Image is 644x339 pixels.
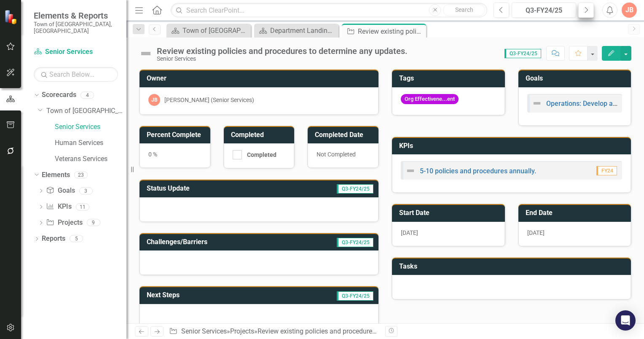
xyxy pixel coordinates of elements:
a: Reports [42,234,65,244]
button: JB [622,3,637,18]
img: ClearPoint Strategy [4,10,19,24]
h3: Tags [399,75,501,82]
a: Senior Services [34,47,118,57]
button: Q3-FY24/25 [512,3,576,18]
a: Projects [230,327,254,335]
a: Town of [GEOGRAPHIC_DATA] Page [169,25,249,36]
span: Q3-FY24/25 [337,238,373,247]
h3: Next Steps [147,291,253,299]
div: Review existing policies and procedures to determine any updates. [258,327,454,335]
div: 9 [87,219,100,226]
div: Not Completed [308,143,378,168]
div: Review existing policies and procedures to determine any updates. [157,46,408,56]
span: Elements & Reports [34,11,118,21]
a: Scorecards [42,90,76,100]
div: Review existing policies and procedures to determine any updates. [358,26,424,37]
span: [DATE] [401,229,418,236]
div: 4 [80,91,94,99]
span: Q3-FY24/25 [337,291,373,301]
div: 5 [70,235,83,242]
div: 11 [76,203,89,210]
button: Search [443,4,485,16]
h3: Tasks [399,263,627,270]
h3: Completed [231,131,290,139]
div: Town of [GEOGRAPHIC_DATA] Page [182,25,249,36]
h3: Status Update [147,185,268,192]
h3: Percent Complete [147,131,206,139]
a: 5-10 policies and procedures annually. [420,167,536,175]
div: » » [169,327,379,336]
a: Human Services [55,138,126,148]
a: Department Landing Page [256,25,336,36]
span: Q3-FY24/25 [504,49,541,58]
div: Senior Services [157,56,408,62]
span: Search [455,6,473,13]
div: [PERSON_NAME] (Senior Services) [164,96,254,104]
div: Department Landing Page [270,25,336,36]
a: Senior Services [181,327,227,335]
div: JB [148,94,160,106]
a: Projects [46,218,82,228]
input: Search ClearPoint... [171,3,487,18]
span: Org Effectivene...ent [401,94,459,105]
small: Town of [GEOGRAPHIC_DATA], [GEOGRAPHIC_DATA] [34,21,118,35]
a: Goals [46,186,75,196]
a: KPIs [46,202,71,212]
h3: Challenges/Barriers [147,238,287,246]
h3: Completed Date [315,131,374,139]
span: [DATE] [527,229,545,236]
div: 23 [74,171,88,178]
h3: Owner [147,75,374,82]
a: Senior Services [55,122,126,132]
a: Veterans Services [55,154,126,164]
input: Search Below... [34,67,118,82]
span: Q3-FY24/25 [337,184,373,194]
h3: Goals [526,75,627,82]
h3: Start Date [399,209,501,217]
img: Not Defined [139,47,153,60]
img: Not Defined [405,166,416,176]
div: 3 [79,187,93,194]
div: Q3-FY24/25 [515,5,573,16]
div: 0 % [140,143,210,168]
a: Town of [GEOGRAPHIC_DATA] [46,106,126,116]
a: Elements [42,170,70,180]
img: Not Defined [532,98,542,108]
div: Open Intercom Messenger [615,310,636,331]
h3: End Date [526,209,627,217]
span: FY24 [596,166,617,175]
h3: KPIs [399,142,627,150]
